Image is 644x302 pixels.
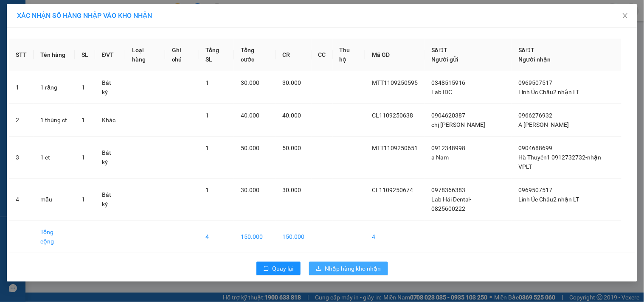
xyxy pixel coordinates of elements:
[206,79,209,86] span: 1
[165,39,199,71] th: Ghi chú
[34,179,75,221] td: mẫu
[241,79,259,86] span: 30.000
[365,221,425,253] td: 4
[234,221,276,253] td: 150.000
[518,79,552,86] span: 0969507517
[622,12,629,19] span: close
[34,104,75,137] td: 1 thùng ct
[431,89,452,95] span: Lab IDC
[276,39,312,71] th: CR
[17,32,104,47] strong: 024 3236 3236 -
[431,145,465,151] span: 0912348998
[518,121,569,128] span: A [PERSON_NAME]
[518,154,601,170] span: Hà Thuyên1 0912732732-nhận VPLT
[241,112,259,119] span: 40.000
[431,196,472,212] span: Lab Hải Dental-0825600222
[28,4,99,22] strong: Công ty TNHH Phúc Xuyên
[431,112,465,119] span: 0904620387
[199,39,234,71] th: Tổng SL
[34,137,75,179] td: 1 ct
[283,145,301,151] span: 50.000
[273,264,294,273] span: Quay lại
[9,104,34,137] td: 2
[518,187,552,193] span: 0969507517
[95,71,125,104] td: Bất kỳ
[241,145,259,151] span: 50.000
[17,25,110,55] span: Gửi hàng [GEOGRAPHIC_DATA]: Hotline:
[431,154,449,161] span: a Nam
[316,266,322,272] span: download
[431,121,486,128] span: chị [PERSON_NAME]
[82,196,85,203] span: 1
[9,71,34,104] td: 1
[431,187,465,193] span: 0978366383
[82,117,85,123] span: 1
[43,40,110,55] strong: 0888 827 827 - 0848 827 827
[95,104,125,137] td: Khác
[283,187,301,193] span: 30.000
[312,39,333,71] th: CC
[372,187,413,193] span: CL1109250674
[518,145,552,151] span: 0904688699
[9,39,34,71] th: STT
[518,89,579,95] span: Linh Úc Châu2 nhận LT
[34,71,75,104] td: 1 răng
[256,262,301,275] button: rollbackQuay lại
[234,39,276,71] th: Tổng cước
[95,137,125,179] td: Bất kỳ
[325,264,381,273] span: Nhập hàng kho nhận
[431,56,458,63] span: Người gửi
[431,79,465,86] span: 0348515916
[283,112,301,119] span: 40.000
[22,57,106,72] span: Gửi hàng Hạ Long: Hotline:
[9,137,34,179] td: 3
[518,112,552,119] span: 0966276932
[365,39,425,71] th: Mã GD
[206,187,209,193] span: 1
[431,47,447,53] span: Số ĐT
[518,56,551,63] span: Người nhận
[518,47,534,53] span: Số ĐT
[283,79,301,86] span: 30.000
[17,11,152,20] span: XÁC NHẬN SỐ HÀNG NHẬP VÀO KHO NHẬN
[613,4,637,28] button: Close
[333,39,365,71] th: Thu hộ
[125,39,165,71] th: Loại hàng
[34,221,75,253] td: Tổng cộng
[82,84,85,91] span: 1
[95,179,125,221] td: Bất kỳ
[95,39,125,71] th: ĐVT
[276,221,312,253] td: 150.000
[34,39,75,71] th: Tên hàng
[75,39,95,71] th: SL
[206,145,209,151] span: 1
[82,154,85,161] span: 1
[241,187,259,193] span: 30.000
[518,196,579,203] span: Linh Úc Châu2 nhận LT
[372,112,413,119] span: CL1109250638
[9,179,34,221] td: 4
[263,266,269,272] span: rollback
[199,221,234,253] td: 4
[372,79,418,86] span: MTT1109250595
[372,145,418,151] span: MTT1109250651
[309,262,388,275] button: downloadNhập hàng kho nhận
[206,112,209,119] span: 1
